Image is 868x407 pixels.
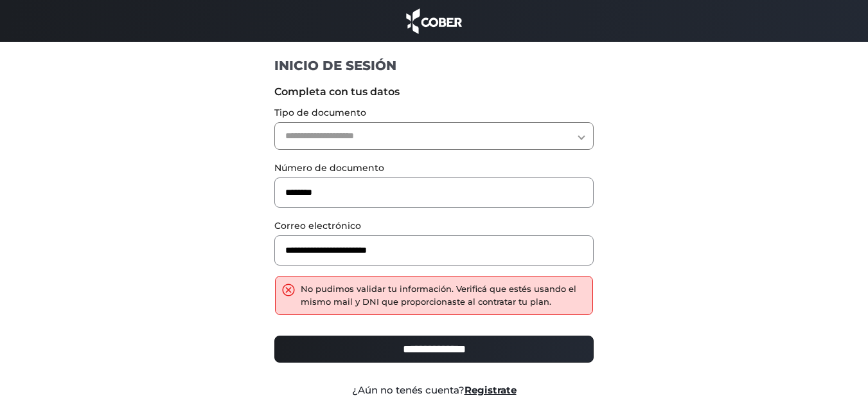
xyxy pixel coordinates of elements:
img: cober_marca.png [403,6,466,35]
h1: INICIO DE SESIÓN [274,57,594,74]
label: Tipo de documento [274,106,594,120]
div: No pudimos validar tu información. Verificá que estés usando el mismo mail y DNI que proporcionas... [301,283,586,308]
label: Número de documento [274,161,594,175]
label: Completa con tus datos [274,84,594,100]
a: Registrate [465,384,517,396]
label: Correo electrónico [274,219,594,233]
div: ¿Aún no tenés cuenta? [265,383,603,398]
